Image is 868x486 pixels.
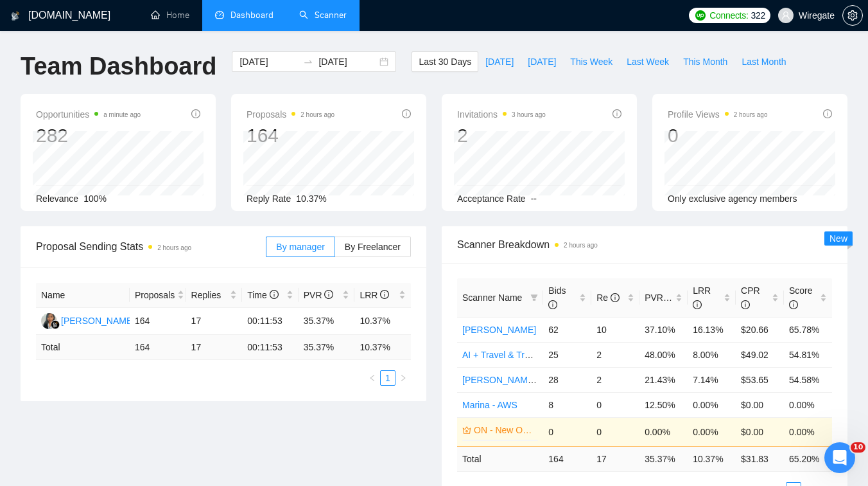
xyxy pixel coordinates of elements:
td: 2 [591,367,639,392]
td: 00:11:53 [242,308,299,335]
td: 0 [591,392,639,417]
td: 0 [591,417,639,446]
td: 12.50% [639,392,688,417]
td: 2 [591,342,639,367]
button: Last Week [620,51,676,72]
td: 54.81% [784,342,832,367]
button: This Week [563,51,620,72]
span: Re [596,292,620,303]
td: 35.37 % [299,335,355,360]
td: 00:11:53 [242,335,299,360]
span: info-circle [402,109,411,118]
td: 8.00% [688,342,736,367]
td: $0.00 [736,392,784,417]
a: ON - New Opportunities [474,423,535,437]
span: By Freelancer [345,242,401,252]
td: 48.00% [639,342,688,367]
span: Score [789,285,813,310]
td: Total [36,335,130,360]
span: Proposal Sending Stats [36,239,266,255]
span: Last 30 Days [419,55,471,69]
th: Proposals [130,283,186,308]
span: info-circle [380,290,389,299]
span: By manager [276,242,324,252]
td: 164 [130,335,186,360]
span: info-circle [324,290,333,299]
span: This Week [570,55,612,69]
time: 2 hours ago [300,111,334,118]
button: Last 30 Days [412,51,478,72]
input: End date [318,55,377,69]
span: Replies [191,288,228,302]
span: New [829,233,847,244]
div: 282 [36,123,141,148]
td: 10 [591,317,639,342]
iframe: Intercom live chat [824,442,855,473]
td: 35.37% [299,308,355,335]
span: Invitations [457,107,546,122]
span: Acceptance Rate [457,194,526,204]
span: Profile Views [668,107,768,122]
span: crown [462,426,471,435]
td: $49.02 [736,342,784,367]
div: 0 [668,123,768,148]
span: 100% [83,194,107,204]
th: Name [36,283,130,308]
span: info-circle [823,109,832,118]
h1: Team Dashboard [21,51,216,82]
td: 10.37% [354,308,411,335]
span: info-circle [741,300,750,309]
a: GA[PERSON_NAME] [41,315,135,325]
span: This Month [683,55,727,69]
td: 10.37 % [688,446,736,471]
td: 65.20 % [784,446,832,471]
button: setting [842,5,863,26]
img: upwork-logo.png [695,10,706,21]
span: setting [843,10,862,21]
td: 17 [591,446,639,471]
span: filter [530,294,538,301]
span: PVR [304,290,334,300]
td: 25 [543,342,591,367]
td: 28 [543,367,591,392]
span: CPR [741,285,760,310]
div: [PERSON_NAME] [61,314,135,328]
span: info-circle [191,109,200,118]
td: 0.00% [688,417,736,446]
td: 7.14% [688,367,736,392]
div: 164 [247,123,334,148]
span: LRR [693,285,711,310]
span: Bids [548,285,566,310]
span: [DATE] [485,55,514,69]
a: AI + Travel & Transportation [462,350,574,360]
span: Last Week [627,55,669,69]
td: Total [457,446,543,471]
td: 62 [543,317,591,342]
td: 35.37 % [639,446,688,471]
span: Proposals [135,288,175,302]
span: -- [531,194,537,204]
button: [DATE] [478,51,521,72]
li: 1 [380,370,395,386]
img: logo [11,6,20,26]
span: user [781,11,790,20]
span: Last Month [742,55,786,69]
a: homeHome [151,10,189,21]
td: 54.58% [784,367,832,392]
span: 10 [851,442,865,453]
li: Next Page [395,370,411,386]
a: searchScanner [299,10,347,21]
span: right [399,374,407,382]
td: 0.00% [784,392,832,417]
time: 3 hours ago [512,111,546,118]
span: PVR [645,292,675,303]
span: Scanner Name [462,292,522,303]
button: This Month [676,51,734,72]
td: $ 31.83 [736,446,784,471]
span: info-circle [270,290,279,299]
span: Only exclusive agency members [668,194,797,204]
time: 2 hours ago [564,242,598,249]
time: 2 hours ago [157,244,191,251]
span: left [369,374,376,382]
a: Marina - AWS [462,400,517,410]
